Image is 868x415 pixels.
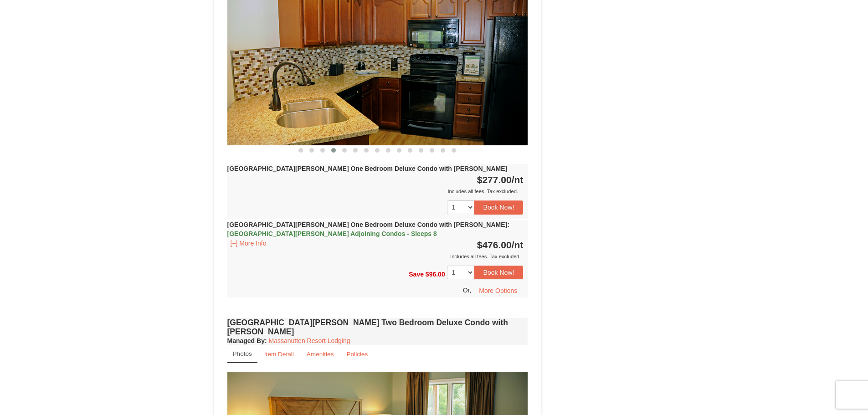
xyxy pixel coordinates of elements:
small: Item Detail [264,351,294,358]
span: Or, [463,287,472,294]
div: Includes all fees. Tax excluded. [227,187,524,196]
strong: [GEOGRAPHIC_DATA][PERSON_NAME] One Bedroom Deluxe Condo with [PERSON_NAME] [227,165,508,172]
small: Photos [233,350,252,357]
span: $96.00 [426,270,445,277]
h4: [GEOGRAPHIC_DATA][PERSON_NAME] Two Bedroom Deluxe Condo with [PERSON_NAME] [227,318,528,336]
span: /nt [512,240,524,250]
small: Policies [346,351,368,358]
span: [GEOGRAPHIC_DATA][PERSON_NAME] Adjoining Condos - Sleeps 8 [227,230,437,237]
a: Amenities [301,345,340,363]
a: Photos [227,345,257,363]
a: Massanutten Resort Lodging [269,337,350,344]
span: : [507,221,509,228]
button: More Options [473,284,523,297]
button: [+] More Info [227,238,270,248]
span: Managed By [227,337,265,344]
span: Save [409,270,424,277]
span: /nt [512,174,524,185]
a: Policies [340,345,374,363]
div: Includes all fees. Tax excluded. [227,252,524,261]
strong: [GEOGRAPHIC_DATA][PERSON_NAME] One Bedroom Deluxe Condo with [PERSON_NAME] [227,221,509,237]
a: Item Detail [258,345,300,363]
span: $476.00 [477,240,512,250]
button: Book Now! [474,266,524,279]
small: Amenities [307,351,334,358]
button: Book Now! [474,200,524,214]
strong: : [227,337,267,344]
strong: $277.00 [477,174,524,185]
